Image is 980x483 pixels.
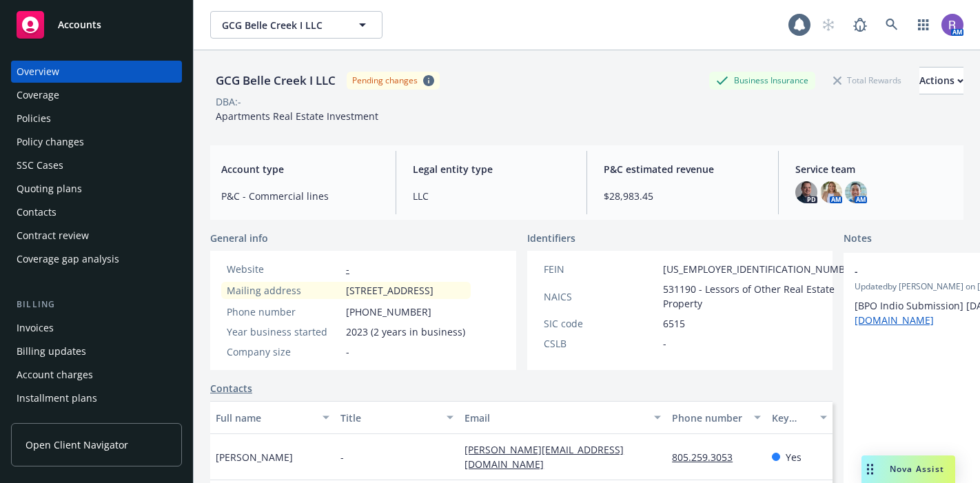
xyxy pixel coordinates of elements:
[766,401,833,434] button: Key contact
[845,181,867,203] img: photo
[941,14,963,36] img: photo
[17,61,59,83] div: Overview
[709,72,815,89] div: Business Insurance
[17,178,82,200] div: Quoting plans
[210,381,252,395] a: Contacts
[795,162,953,176] span: Service team
[11,131,182,153] a: Policy changes
[17,387,97,409] div: Installment plans
[17,317,54,339] div: Invoices
[227,345,340,359] div: Company size
[17,107,51,130] div: Policies
[11,364,182,386] a: Account charges
[335,401,460,434] button: Title
[346,283,433,298] span: [STREET_ADDRESS]
[25,438,128,452] span: Open Client Navigator
[846,11,874,39] a: Report a Bug
[919,68,963,94] div: Actions
[221,189,379,203] span: P&C - Commercial lines
[17,131,84,153] div: Policy changes
[11,387,182,409] a: Installment plans
[17,201,57,223] div: Contacts
[413,189,571,203] span: LLC
[544,336,657,351] div: CSLB
[340,450,344,464] span: -
[815,11,842,39] a: Start snowing
[672,451,744,464] a: 805.259.3053
[221,162,379,176] span: Account type
[58,19,101,30] span: Accounts
[210,401,335,434] button: Full name
[11,107,182,130] a: Policies
[663,282,860,311] span: 531190 - Lessors of Other Real Estate Property
[17,248,119,270] div: Coverage gap analysis
[465,411,646,425] div: Email
[11,61,182,83] a: Overview
[861,455,955,483] button: Nova Assist
[663,262,860,276] span: [US_EMPLOYER_IDENTIFICATION_NUMBER]
[772,411,812,425] div: Key contact
[11,84,182,106] a: Coverage
[604,162,762,176] span: P&C estimated revenue
[227,305,340,319] div: Phone number
[666,401,766,434] button: Phone number
[910,11,937,39] a: Switch app
[844,231,872,247] span: Notes
[795,181,817,203] img: photo
[663,316,685,331] span: 6515
[826,72,908,89] div: Total Rewards
[11,317,182,339] a: Invoices
[413,162,571,176] span: Legal entity type
[346,345,349,359] span: -
[352,74,418,86] div: Pending changes
[11,298,182,311] div: Billing
[17,364,93,386] div: Account charges
[604,189,762,203] span: $28,983.45
[663,336,666,351] span: -
[216,411,314,425] div: Full name
[227,325,340,339] div: Year business started
[11,340,182,362] a: Billing updates
[11,225,182,247] a: Contract review
[11,154,182,176] a: SSC Cases
[11,6,182,44] a: Accounts
[17,225,89,247] div: Contract review
[222,18,341,32] span: GCG Belle Creek I LLC
[544,289,657,304] div: NAICS
[216,110,378,123] span: Apartments Real Estate Investment
[465,443,624,471] a: [PERSON_NAME][EMAIL_ADDRESS][DOMAIN_NAME]
[17,84,59,106] div: Coverage
[347,72,440,89] span: Pending changes
[459,401,666,434] button: Email
[527,231,575,245] span: Identifiers
[346,305,431,319] span: [PHONE_NUMBER]
[346,263,349,276] a: -
[878,11,906,39] a: Search
[216,450,293,464] span: [PERSON_NAME]
[210,231,268,245] span: General info
[340,411,439,425] div: Title
[11,178,182,200] a: Quoting plans
[210,11,382,39] button: GCG Belle Creek I LLC
[227,262,340,276] div: Website
[890,463,944,475] span: Nova Assist
[17,154,63,176] div: SSC Cases
[11,248,182,270] a: Coverage gap analysis
[210,72,341,90] div: GCG Belle Creek I LLC
[820,181,842,203] img: photo
[227,283,340,298] div: Mailing address
[861,455,879,483] div: Drag to move
[17,340,86,362] div: Billing updates
[786,450,802,464] span: Yes
[346,325,465,339] span: 2023 (2 years in business)
[216,94,241,109] div: DBA: -
[11,201,182,223] a: Contacts
[919,67,963,94] button: Actions
[544,262,657,276] div: FEIN
[672,411,745,425] div: Phone number
[544,316,657,331] div: SIC code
